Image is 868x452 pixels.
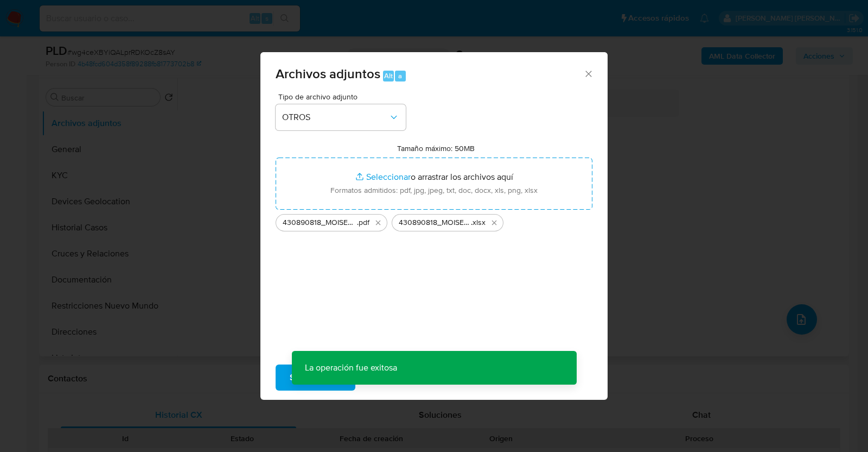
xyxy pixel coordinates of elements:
[374,366,409,390] span: Cancelar
[398,71,402,81] span: a
[488,216,501,229] button: Eliminar 430890818_MOISES VARGAS_JUL2025.xlsx
[372,216,385,229] button: Eliminar 430890818_MOISES VARGAS_JUL2025.pdf
[282,112,388,123] span: OTROS
[399,217,471,228] span: 430890818_MOISES VARGAS_JUL2025
[276,365,355,391] button: Subir archivo
[276,210,592,231] ul: Archivos seleccionados
[276,104,406,130] button: OTROS
[276,64,380,83] span: Archivos adjuntos
[471,217,486,228] span: .xlsx
[292,351,410,385] p: La operación fue exitosa
[397,143,475,153] label: Tamaño máximo: 50MB
[290,366,341,390] span: Subir archivo
[583,68,593,78] button: Cerrar
[278,93,409,101] span: Tipo de archivo adjunto
[357,217,369,228] span: .pdf
[384,71,393,81] span: Alt
[283,217,357,228] span: 430890818_MOISES VARGAS_JUL2025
